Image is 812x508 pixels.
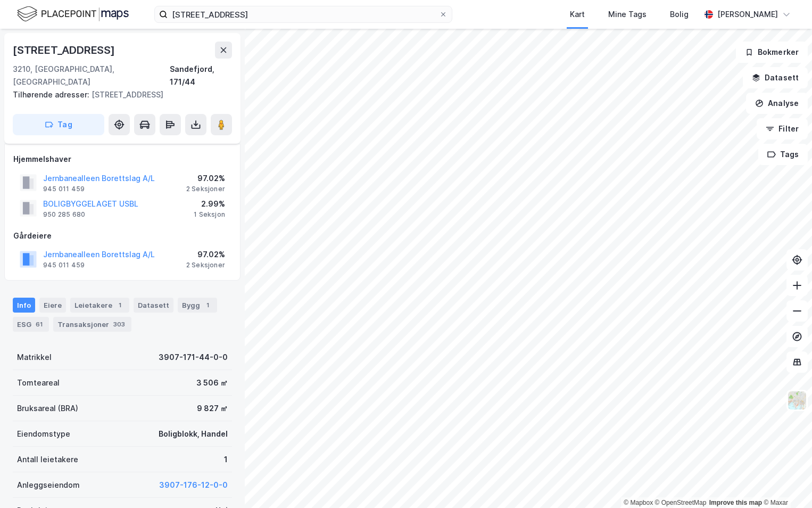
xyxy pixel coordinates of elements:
div: Anleggseiendom [17,479,80,491]
div: Eiendomstype [17,428,70,440]
div: Bruksareal (BRA) [17,402,78,415]
div: 2 Seksjoner [186,185,225,193]
div: Sandefjord, 171/44 [170,63,232,88]
div: Leietakere [70,298,129,313]
img: logo.f888ab2527a4732fd821a326f86c7f29.svg [17,5,129,23]
button: Bokmerker [736,42,808,63]
div: [PERSON_NAME] [717,8,778,21]
div: 945 011 459 [43,261,85,269]
div: 303 [111,319,127,330]
div: Bygg [178,298,217,313]
div: 1 [114,300,125,310]
div: Tomteareal [17,376,60,389]
div: [STREET_ADDRESS] [13,88,223,101]
div: 9 827 ㎡ [197,402,228,415]
div: Transaksjoner [53,317,131,332]
div: Bolig [670,8,689,21]
div: Gårdeiere [13,230,231,242]
div: 97.02% [186,172,225,185]
img: Z [787,390,807,411]
input: Søk på adresse, matrikkel, gårdeiere, leietakere eller personer [168,6,439,22]
div: Mine Tags [608,8,647,21]
div: 1 Seksjon [194,210,225,219]
div: Info [13,298,35,313]
a: Improve this map [709,499,762,506]
div: Antall leietakere [17,453,78,466]
div: Matrikkel [17,351,52,364]
div: Boligblokk, Handel [159,428,228,440]
div: Datasett [134,298,173,313]
div: Kontrollprogram for chat [759,457,812,508]
button: Filter [757,118,808,140]
button: Tags [758,144,808,165]
div: 3907-171-44-0-0 [159,351,228,364]
div: 97.02% [186,248,225,261]
div: Kart [570,8,585,21]
button: Analyse [746,93,808,114]
div: 2.99% [194,198,225,210]
div: 61 [34,319,45,330]
div: 1 [224,453,228,466]
div: 3210, [GEOGRAPHIC_DATA], [GEOGRAPHIC_DATA] [13,63,170,88]
div: 1 [202,300,213,310]
div: Hjemmelshaver [13,153,231,166]
div: 3 506 ㎡ [196,376,228,389]
button: 3907-176-12-0-0 [159,479,228,491]
button: Tag [13,114,104,135]
iframe: Chat Widget [759,457,812,508]
div: Eiere [39,298,66,313]
div: ESG [13,317,49,332]
div: 2 Seksjoner [186,261,225,269]
button: Datasett [743,67,808,88]
div: 945 011 459 [43,185,85,193]
div: [STREET_ADDRESS] [13,42,117,59]
div: 950 285 680 [43,210,85,219]
a: Mapbox [624,499,653,506]
span: Tilhørende adresser: [13,90,92,99]
a: OpenStreetMap [655,499,707,506]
